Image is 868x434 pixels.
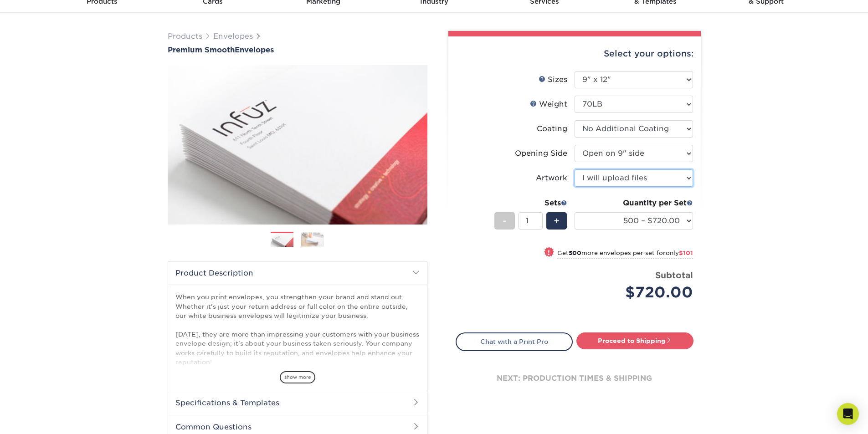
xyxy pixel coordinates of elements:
img: Envelopes 02 [301,232,324,246]
div: Open Intercom Messenger [837,403,859,425]
img: Premium Smooth 01 [168,55,427,235]
strong: Subtotal [655,270,693,280]
div: next: production times & shipping [456,351,693,406]
div: Coating [537,123,567,134]
span: show more [280,371,315,383]
span: Premium Smooth [168,46,235,54]
h2: Specifications & Templates [168,391,427,414]
a: Chat with a Print Pro [456,332,573,351]
h2: Product Description [168,261,427,285]
span: ! [548,248,550,257]
div: Select your options: [456,36,693,71]
div: Sizes [539,74,567,85]
iframe: Google Customer Reviews [2,406,77,431]
div: Artwork [536,173,567,184]
div: Quantity per Set [575,198,693,209]
small: Get more envelopes per set for [557,250,693,259]
strong: 500 [569,250,581,256]
span: - [503,214,507,228]
img: Envelopes 01 [271,232,293,248]
div: Sets [494,198,567,209]
div: $720.00 [581,281,693,303]
a: Premium SmoothEnvelopes [168,46,427,54]
span: + [554,214,560,228]
div: Weight [530,99,567,110]
span: only [666,250,693,256]
span: $101 [679,250,693,256]
div: Opening Side [515,148,567,159]
a: Proceed to Shipping [576,332,693,349]
a: Envelopes [213,32,253,41]
h1: Envelopes [168,46,427,54]
a: Products [168,32,202,41]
